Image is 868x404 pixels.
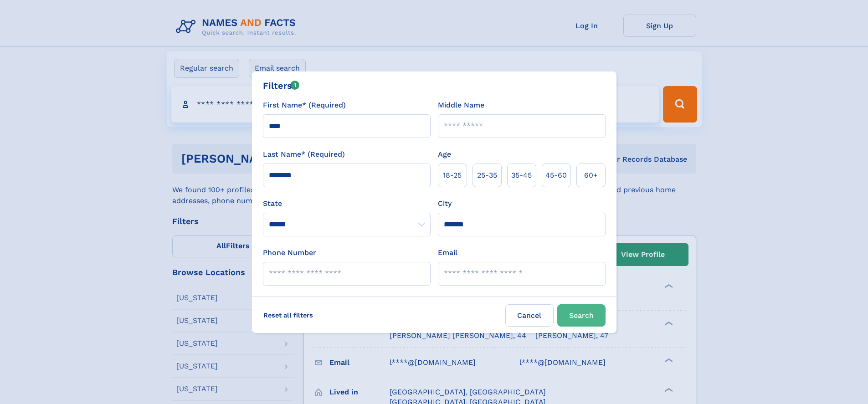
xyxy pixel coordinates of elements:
[505,304,554,327] label: Cancel
[438,149,451,160] label: Age
[263,149,345,160] label: Last Name* (Required)
[257,304,319,326] label: Reset all filters
[438,100,484,111] label: Middle Name
[438,198,452,209] label: City
[584,170,598,181] span: 60+
[511,170,532,181] span: 35‑45
[443,170,462,181] span: 18‑25
[477,170,497,181] span: 25‑35
[263,198,431,209] label: State
[263,247,316,258] label: Phone Number
[545,170,567,181] span: 45‑60
[263,79,300,92] div: Filters
[438,247,457,258] label: Email
[263,100,346,111] label: First Name* (Required)
[557,304,606,327] button: Search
